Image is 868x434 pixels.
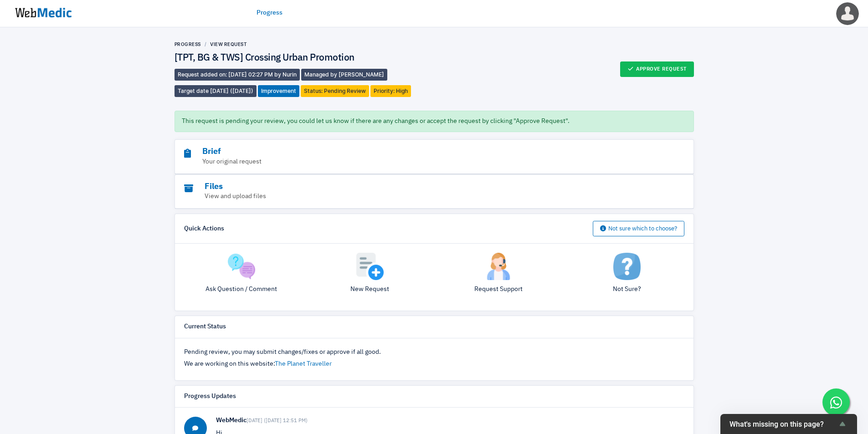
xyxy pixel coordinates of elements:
[184,359,684,369] p: We are working on this website:
[210,41,247,47] a: View Request
[729,419,848,429] button: Show survey - What's missing on this page?
[184,225,224,233] h6: Quick Actions
[175,41,434,48] nav: breadcrumb
[570,285,684,294] p: Not Sure?
[175,52,434,64] h4: [TPT, BG & TWS] Crossing Urban Promotion
[175,41,201,47] a: Progress
[184,393,236,401] h6: Progress Updates
[184,182,634,192] h3: Files
[184,192,634,201] p: View and upload files
[258,85,299,97] span: Improvement
[301,85,369,97] span: Status: Pending Review
[613,253,641,280] img: not-sure.png
[228,253,255,280] img: question.png
[441,285,556,294] p: Request Support
[184,147,634,157] h3: Brief
[370,85,411,97] span: Priority: High
[184,323,226,331] h6: Current Status
[729,420,837,429] span: What's missing on this page?
[485,253,512,280] img: support.png
[257,8,282,18] a: Progress
[301,69,387,81] span: Managed by [PERSON_NAME]
[175,111,694,132] div: This request is pending your review, you could let us know if there are any changes or accept the...
[175,85,257,97] span: Target date [DATE] ([DATE])
[184,285,299,294] p: Ask Question / Comment
[593,221,684,236] button: Not sure which to choose?
[275,361,332,367] a: The Planet Traveller
[247,418,308,423] small: [DATE] ([DATE] 12:51 PM)
[356,253,384,280] img: add.png
[184,157,634,167] p: Your original request
[175,69,300,81] span: Request added on: [DATE] 02:27 PM by Nurin
[620,61,694,77] button: Approve Request
[216,417,684,425] h6: WebMedic
[184,347,684,357] p: Pending review, you may submit changes/fixes or approve if all good.
[313,285,427,294] p: New Request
